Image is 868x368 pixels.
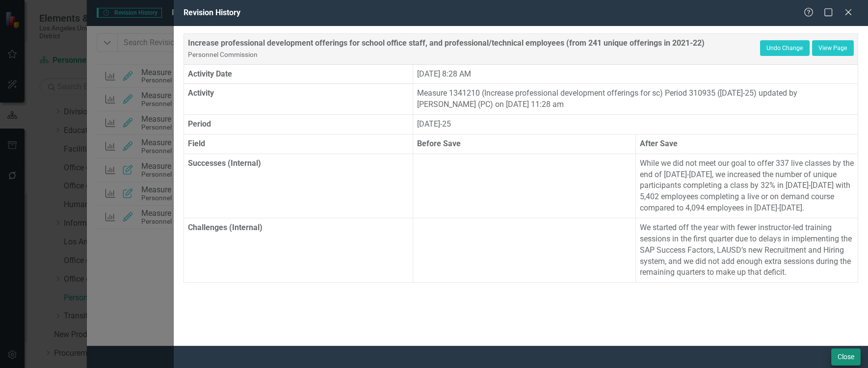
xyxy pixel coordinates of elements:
[640,222,854,278] p: We started off the year with fewer instructor-led training sessions in the first quarter due to d...
[184,218,413,282] th: Challenges (Internal)
[640,158,854,214] p: While we did not meet our goal to offer 337 live classes by the end of [DATE]-[DATE], we increase...
[812,40,854,56] a: View Page
[184,8,240,17] span: Revision History
[413,134,635,154] th: Before Save
[184,134,413,154] th: Field
[188,51,258,58] small: Personnel Commission
[635,134,858,154] th: After Save
[184,154,413,218] th: Successes (Internal)
[413,84,858,115] td: Measure 1341210 (Increase professional development offerings for sc) Period 310935 ([DATE]-25) up...
[413,64,858,84] td: [DATE] 8:28 AM
[184,64,413,84] th: Activity Date
[831,348,861,366] button: Close
[188,38,760,60] div: Increase professional development offerings for school office staff, and professional/technical e...
[184,84,413,115] th: Activity
[413,115,858,134] td: [DATE]-25
[760,40,810,56] button: Undo Change
[184,115,413,134] th: Period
